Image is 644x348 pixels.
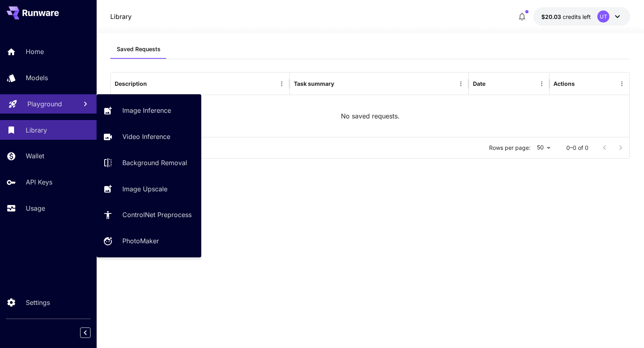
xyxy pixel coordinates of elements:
[26,298,50,307] p: Settings
[26,177,52,187] p: API Keys
[341,111,400,121] p: No saved requests.
[597,10,609,23] div: UT
[26,125,47,135] p: Library
[122,184,167,194] p: Image Upscale
[616,78,627,89] button: Menu
[489,144,530,152] p: Rows per page:
[26,203,45,213] p: Usage
[486,78,497,89] button: Sort
[335,78,346,89] button: Sort
[534,142,553,153] div: 50
[97,179,201,199] a: Image Upscale
[86,325,97,340] div: Collapse sidebar
[26,151,44,161] p: Wallet
[26,73,48,83] p: Models
[115,80,147,87] div: Description
[473,80,485,87] div: Date
[122,210,192,220] p: ControlNet Preprocess
[122,132,170,141] p: Video Inference
[536,78,547,89] button: Menu
[122,236,159,246] p: PhotoMaker
[541,12,591,21] div: $20.0317
[97,127,201,147] a: Video Inference
[553,80,575,87] div: Actions
[117,46,161,53] span: Saved Requests
[80,327,91,338] button: Collapse sidebar
[122,106,171,115] p: Image Inference
[122,158,187,168] p: Background Removal
[97,153,201,173] a: Background Removal
[97,231,201,251] a: PhotoMaker
[563,13,591,20] span: credits left
[97,101,201,120] a: Image Inference
[97,205,201,225] a: ControlNet Preprocess
[294,80,334,87] div: Task summary
[110,12,132,21] p: Library
[533,7,630,26] button: $20.0317
[27,99,62,109] p: Playground
[455,78,466,89] button: Menu
[110,12,132,21] nav: breadcrumb
[148,78,159,89] button: Sort
[276,78,287,89] button: Menu
[26,47,44,56] p: Home
[566,144,588,152] p: 0–0 of 0
[541,13,563,20] span: $20.03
